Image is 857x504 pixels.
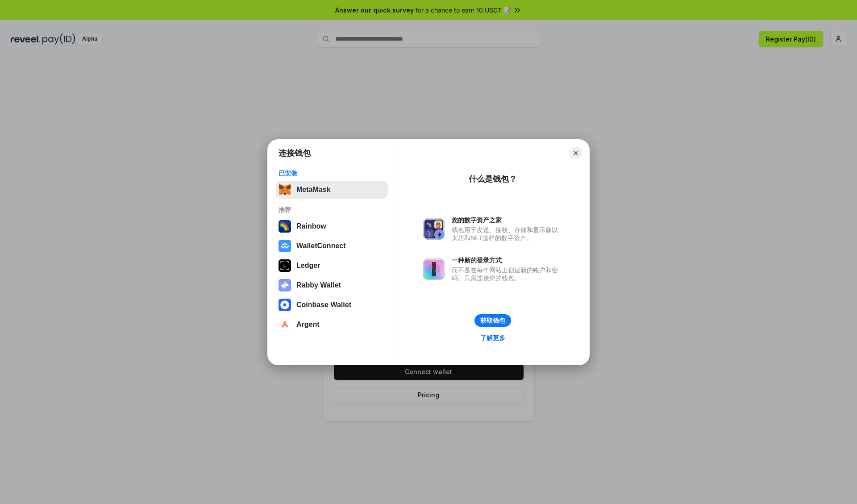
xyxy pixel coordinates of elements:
[279,299,291,311] img: svg+xml,%3Csvg%20width%3D%2228%22%20height%3D%2228%22%20viewBox%3D%220%200%2028%2028%22%20fill%3D...
[279,279,291,292] img: svg+xml,%3Csvg%20xmlns%3D%22http%3A%2F%2Fwww.w3.org%2F2000%2Fsvg%22%20fill%3D%22none%22%20viewBox...
[279,169,385,177] div: 已安装
[452,256,562,264] div: 一种新的登录方式
[452,216,562,224] div: 您的数字资产之家
[296,301,351,309] div: Coinbase Wallet
[276,217,388,235] button: Rainbow
[423,218,445,240] img: svg+xml,%3Csvg%20xmlns%3D%22http%3A%2F%2Fwww.w3.org%2F2000%2Fsvg%22%20fill%3D%22none%22%20viewBox...
[276,237,388,255] button: WalletConnect
[279,148,311,158] h1: 连接钱包
[296,186,330,194] div: MetaMask
[279,183,291,196] img: svg+xml,%3Csvg%20fill%3D%22none%22%20height%3D%2233%22%20viewBox%3D%220%200%2035%2033%22%20width%...
[296,222,326,230] div: Rainbow
[296,281,341,289] div: Rabby Wallet
[475,332,511,344] a: 了解更多
[296,242,346,250] div: WalletConnect
[276,257,388,275] button: Ledger
[296,321,320,329] div: Argent
[279,220,291,233] img: svg+xml,%3Csvg%20width%3D%22120%22%20height%3D%22120%22%20viewBox%3D%220%200%20120%20120%22%20fil...
[296,262,320,270] div: Ledger
[452,266,562,282] div: 而不是在每个网站上创建新的账户和密码，只需连接您的钱包。
[480,317,505,325] div: 获取钱包
[276,316,388,333] button: Argent
[279,318,291,331] img: svg+xml,%3Csvg%20width%3D%2228%22%20height%3D%2228%22%20viewBox%3D%220%200%2028%2028%22%20fill%3D...
[276,181,388,199] button: MetaMask
[279,206,385,214] div: 推荐
[469,174,517,184] div: 什么是钱包？
[480,334,505,342] div: 了解更多
[279,259,291,272] img: svg+xml,%3Csvg%20xmlns%3D%22http%3A%2F%2Fwww.w3.org%2F2000%2Fsvg%22%20width%3D%2228%22%20height%3...
[570,147,582,159] button: Close
[452,226,562,242] div: 钱包用于发送、接收、存储和显示像以太坊和NFT这样的数字资产。
[276,276,388,294] button: Rabby Wallet
[279,240,291,252] img: svg+xml,%3Csvg%20width%3D%2228%22%20height%3D%2228%22%20viewBox%3D%220%200%2028%2028%22%20fill%3D...
[423,258,445,280] img: svg+xml,%3Csvg%20xmlns%3D%22http%3A%2F%2Fwww.w3.org%2F2000%2Fsvg%22%20fill%3D%22none%22%20viewBox...
[474,314,511,327] button: 获取钱包
[276,296,388,314] button: Coinbase Wallet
